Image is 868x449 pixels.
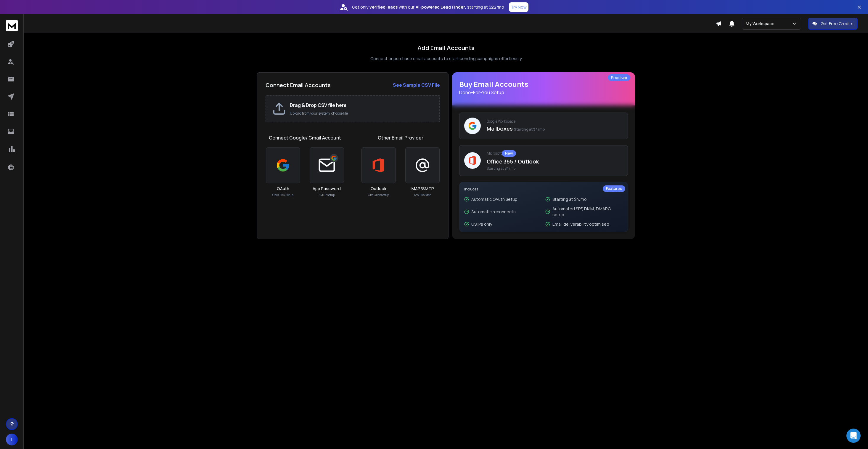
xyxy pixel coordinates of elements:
[416,4,466,10] strong: AI-powered Lead Finder,
[846,429,861,443] div: Open Intercom Messenger
[487,150,623,157] p: Microsoft
[272,193,293,197] p: One Click Setup
[319,193,335,197] p: SMTP Setup
[369,4,398,10] strong: verified leads
[608,74,630,81] div: Premium
[471,209,516,215] p: Automatic reconnects
[552,206,623,218] p: Automated SPF, DKIM, DMARC setup
[277,186,289,192] h3: OAuth
[352,4,504,10] p: Get only with our starting at $22/mo
[371,186,386,192] h3: Outlook
[808,18,858,30] button: Get Free Credits
[6,434,18,445] button: I
[6,20,18,31] img: logo
[266,81,331,89] h2: Connect Email Accounts
[393,82,440,88] strong: See Sample CSV File
[514,127,545,132] span: Starting at $4/mo
[290,111,433,116] p: Upload from your system, choose file
[487,119,623,124] p: Google Workspace
[459,89,628,96] p: Done-For-You Setup
[459,79,628,96] h1: Buy Email Accounts
[290,102,433,109] h2: Drag & Drop CSV file here
[487,157,623,166] p: Office 365 / Outlook
[393,81,440,89] a: See Sample CSV File
[411,186,434,192] h3: IMAP/SMTP
[370,56,522,62] p: Connect or purchase email accounts to start sending campaigns effortlessly
[746,21,777,27] p: My Workspace
[313,186,341,192] h3: App Password
[511,4,527,10] p: Try Now
[471,221,492,227] p: US IPs only
[414,193,431,197] p: Any Provider
[378,134,423,141] h1: Other Email Provider
[487,166,623,171] span: Starting at $4/mo
[502,150,516,157] div: New
[552,196,587,202] p: Starting at $4/mo
[487,124,623,133] p: Mailboxes
[471,196,517,202] p: Automatic OAuth Setup
[269,134,341,141] h1: Connect Google/ Gmail Account
[464,187,623,192] p: Includes
[603,185,625,192] div: Features
[417,44,475,52] h1: Add Email Accounts
[509,2,528,12] button: Try Now
[368,193,389,197] p: One Click Setup
[552,221,609,227] p: Email deliverability optimised
[821,21,853,27] p: Get Free Credits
